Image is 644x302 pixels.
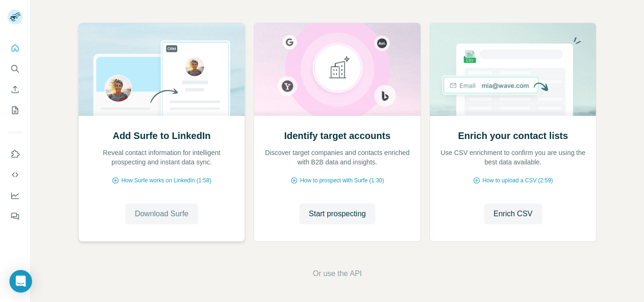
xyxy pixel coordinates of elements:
[8,187,23,204] button: Dashboard
[458,129,568,142] h2: Enrich your contact lists
[135,208,189,220] span: Download Surfe
[309,208,366,220] span: Start prospecting
[299,204,375,224] button: Start prospecting
[254,23,421,116] img: Identify target accounts
[429,23,597,116] img: Enrich your contact lists
[8,166,23,183] button: Use Surfe API
[484,204,542,224] button: Enrich CSV
[439,148,587,167] p: Use CSV enrichment to confirm you are using the best data available.
[125,204,198,224] button: Download Surfe
[8,81,23,98] button: Enrich CSV
[284,129,391,142] h2: Identify target accounts
[313,268,362,279] button: Or use the API
[8,60,23,77] button: Search
[113,129,211,142] h2: Add Surfe to LinkedIn
[88,148,236,167] p: Reveal contact information for intelligent prospecting and instant data sync.
[300,176,384,185] span: How to prospect with Surfe (1:30)
[8,146,23,163] button: Use Surfe on LinkedIn
[264,148,411,167] p: Discover target companies and contacts enriched with B2B data and insights.
[9,270,32,293] div: Open Intercom Messenger
[8,102,23,119] button: My lists
[482,176,553,185] span: How to upload a CSV (2:59)
[78,23,246,116] img: Add Surfe to LinkedIn
[8,40,23,57] button: Quick start
[494,208,533,220] span: Enrich CSV
[8,208,23,225] button: Feedback
[121,176,211,185] span: How Surfe works on LinkedIn (1:58)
